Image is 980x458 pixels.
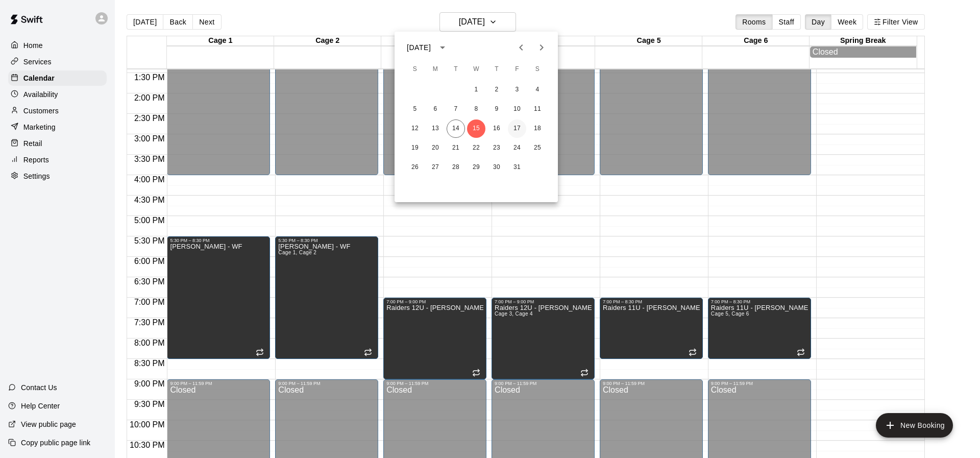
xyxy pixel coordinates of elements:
[531,37,552,58] button: Next month
[406,158,424,177] button: 26
[467,158,485,177] button: 29
[508,81,526,99] button: 3
[467,119,485,138] button: 15
[447,158,465,177] button: 28
[426,139,445,157] button: 20
[447,119,465,138] button: 14
[508,119,526,138] button: 17
[487,119,506,138] button: 16
[447,59,465,80] span: Tuesday
[406,100,424,118] button: 5
[447,139,465,157] button: 21
[426,59,445,80] span: Monday
[487,100,506,118] button: 9
[528,81,547,99] button: 4
[447,100,465,118] button: 7
[511,37,531,58] button: Previous month
[426,158,445,177] button: 27
[467,139,485,157] button: 22
[407,42,431,53] div: [DATE]
[406,139,424,157] button: 19
[467,81,485,99] button: 1
[528,100,547,118] button: 11
[434,39,451,56] button: calendar view is open, switch to year view
[508,59,526,80] span: Friday
[508,100,526,118] button: 10
[467,100,485,118] button: 8
[508,139,526,157] button: 24
[487,139,506,157] button: 23
[406,119,424,138] button: 12
[528,139,547,157] button: 25
[487,158,506,177] button: 30
[528,59,547,80] span: Saturday
[426,100,445,118] button: 6
[487,81,506,99] button: 2
[406,59,424,80] span: Sunday
[528,119,547,138] button: 18
[508,158,526,177] button: 31
[467,59,485,80] span: Wednesday
[426,119,445,138] button: 13
[487,59,506,80] span: Thursday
